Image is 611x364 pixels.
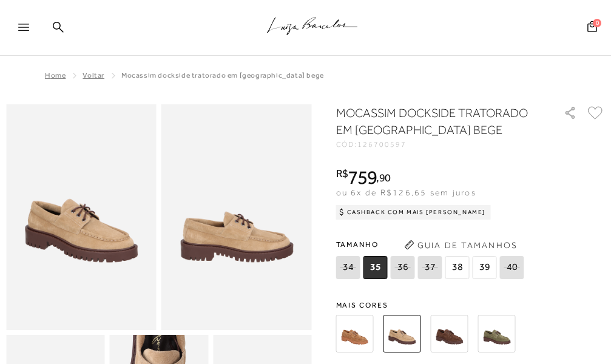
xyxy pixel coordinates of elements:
span: 34 [336,256,360,279]
span: 759 [348,166,376,188]
span: 36 [391,256,415,279]
img: MOCASSIM DOCKSIDE TRATORADO EM CAMURÇA VERDE TOMILHO [478,315,516,352]
span: Tamanho [336,235,527,254]
img: image [161,104,312,330]
span: 39 [473,256,497,279]
button: Guia de Tamanhos [400,235,522,255]
span: 126700597 [357,140,406,149]
span: MOCASSIM DOCKSIDE TRATORADO EM [GEOGRAPHIC_DATA] BEGE [121,71,324,79]
div: Cashback com Mais [PERSON_NAME] [336,205,491,220]
span: 35 [363,256,388,279]
img: MOCASSIM DOCKSIDE TRATORADO EM CAMURÇA BEGE [383,315,421,352]
img: image [6,104,157,330]
a: Voltar [83,71,104,79]
span: 40 [500,256,524,279]
button: 0 [584,20,601,36]
h1: MOCASSIM DOCKSIDE TRATORADO EM [GEOGRAPHIC_DATA] BEGE [336,104,536,138]
span: Mais cores [336,302,606,309]
span: 0 [593,19,601,27]
span: ou 6x de R$126,65 sem juros [336,187,476,197]
div: CÓD: [336,141,551,148]
i: R$ [336,168,348,179]
span: 38 [445,256,470,279]
i: , [376,172,390,183]
span: 90 [379,171,391,184]
img: MOCASSIM DOCKSIDE TRATORADO EM CAMURÇA CAFÉ [431,315,468,352]
a: Home [45,71,66,79]
img: MOCASSIM DOCKSIDE EM CAMURÇA CARAMELO E SOLADO TRATORADO [336,315,374,352]
span: 37 [418,256,442,279]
